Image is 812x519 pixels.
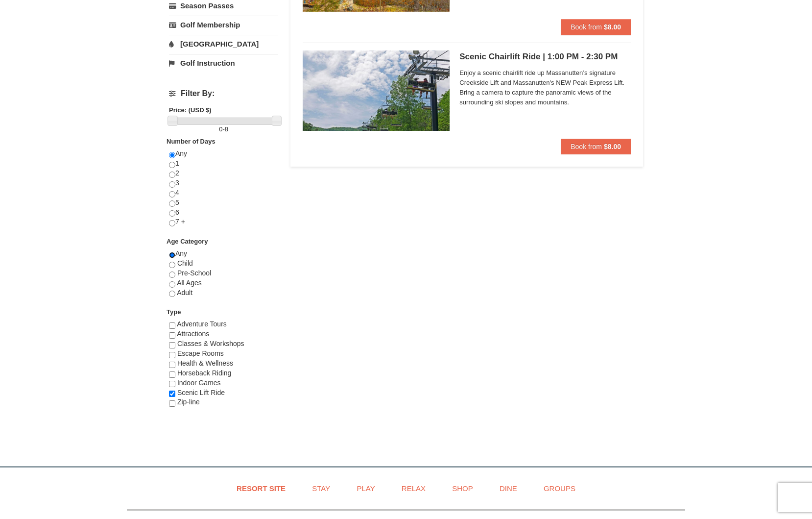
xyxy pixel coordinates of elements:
[169,89,278,98] h4: Filter By:
[561,139,631,154] button: Book from $8.00
[177,369,232,377] span: Horseback Riding
[224,477,298,499] a: Resort Site
[177,398,200,406] span: Zip-line
[167,308,181,316] strong: Type
[531,477,588,499] a: Groups
[604,23,621,31] strong: $8.00
[571,23,602,31] span: Book from
[169,16,278,34] a: Golf Membership
[177,330,209,338] span: Attractions
[177,279,202,287] span: All Ages
[440,477,485,499] a: Shop
[169,106,212,114] strong: Price: (USD $)
[459,68,631,107] span: Enjoy a scenic chairlift ride up Massanutten’s signature Creekside Lift and Massanutten's NEW Pea...
[571,143,602,150] span: Book from
[169,249,278,307] div: Any
[303,50,450,131] img: 24896431-9-664d1467.jpg
[344,477,387,499] a: Play
[177,289,192,297] span: Adult
[177,379,221,387] span: Indoor Games
[167,138,215,145] strong: Number of Days
[169,35,278,53] a: [GEOGRAPHIC_DATA]
[561,19,631,35] button: Book from $8.00
[177,349,224,357] span: Escape Rooms
[177,389,225,396] span: Scenic Lift Ride
[300,477,342,499] a: Stay
[604,143,621,150] strong: $8.00
[169,149,278,237] div: Any 1 2 3 4 5 6 7 +
[487,477,529,499] a: Dine
[459,52,631,62] h5: Scenic Chairlift Ride | 1:00 PM - 2:30 PM
[177,259,193,267] span: Child
[177,320,227,328] span: Adventure Tours
[177,340,244,347] span: Classes & Workshops
[389,477,438,499] a: Relax
[169,54,278,72] a: Golf Instruction
[169,124,278,134] label: -
[225,125,228,133] span: 8
[167,238,208,245] strong: Age Category
[219,125,222,133] span: 0
[177,359,233,367] span: Health & Wellness
[177,269,211,277] span: Pre-School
